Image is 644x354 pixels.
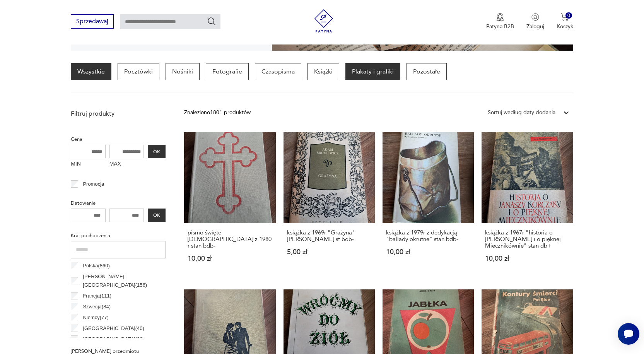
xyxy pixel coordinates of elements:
[118,63,159,80] a: Pocztówki
[71,63,111,80] a: Wszystkie
[71,135,166,144] p: Cena
[526,23,544,30] p: Zaloguj
[383,132,474,277] a: książka z 1979r z dedykacją "ballady okrutne" stan bdb-książka z 1979r z dedykacją "ballady okrut...
[496,13,504,22] img: Ikona medalu
[166,63,200,80] a: Nośniki
[307,63,339,80] a: Książki
[83,292,111,300] p: Francja ( 111 )
[207,17,216,26] button: Szukaj
[206,63,249,80] a: Fotografie
[287,249,371,255] p: 5,00 zł
[557,13,573,30] button: 0Koszyk
[561,13,569,21] img: Ikona koszyka
[148,209,166,222] button: OK
[386,229,470,243] h3: książka z 1979r z dedykacją "ballady okrutne" stan bdb-
[486,23,514,30] p: Patyna B2B
[486,13,514,30] a: Ikona medaluPatyna B2B
[83,324,144,333] p: [GEOGRAPHIC_DATA] ( 40 )
[526,13,544,30] button: Zaloguj
[488,108,555,117] div: Sortuj według daty dodania
[83,313,109,322] p: Niemcy ( 77 )
[184,108,251,117] div: Znaleziono 1801 produktów
[184,132,275,277] a: pismo święte nowy testament z 1980 r stan bdb-pismo święte [DEMOGRAPHIC_DATA] z 1980 r stan bdb-1...
[83,180,104,188] p: Promocja
[71,231,166,240] p: Kraj pochodzenia
[565,12,572,19] div: 0
[83,272,166,289] p: [PERSON_NAME]. [GEOGRAPHIC_DATA] ( 156 )
[255,63,301,80] a: Czasopisma
[312,9,335,32] img: Patyna - sklep z meblami i dekoracjami vintage
[287,229,371,243] h3: książka z 1969r "Grażyna" [PERSON_NAME] st bdb-
[485,229,569,249] h3: książka z 1967r "historia o [PERSON_NAME] i o pięknej Miecznikównie" stan db+
[284,132,375,277] a: książka z 1969r "Grażyna" Adama Mickiewicza st bdb-książka z 1969r "Grażyna" [PERSON_NAME] st bdb...
[188,255,272,262] p: 10,00 zł
[71,199,166,207] p: Datowanie
[71,158,106,171] label: MIN
[83,335,144,344] p: [GEOGRAPHIC_DATA] ( 29 )
[485,255,569,262] p: 10,00 zł
[83,303,111,311] p: Szwecja ( 84 )
[386,249,470,255] p: 10,00 zł
[188,229,272,249] h3: pismo święte [DEMOGRAPHIC_DATA] z 1980 r stan bdb-
[557,23,573,30] p: Koszyk
[531,13,539,21] img: Ikonka użytkownika
[148,145,166,158] button: OK
[486,13,514,30] button: Patyna B2B
[71,19,114,25] a: Sprzedawaj
[83,262,109,270] p: Polska ( 860 )
[345,63,400,80] a: Plakaty i grafiki
[71,109,166,118] p: Filtruj produkty
[482,132,573,277] a: książka z 1967r "historia o Januszu Korczaku i o pięknej Miecznikównie" stan db+książka z 1967r "...
[109,158,144,171] label: MAX
[71,14,114,29] button: Sprzedawaj
[618,323,639,345] iframe: Smartsupp widget button
[407,63,447,80] a: Pozostałe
